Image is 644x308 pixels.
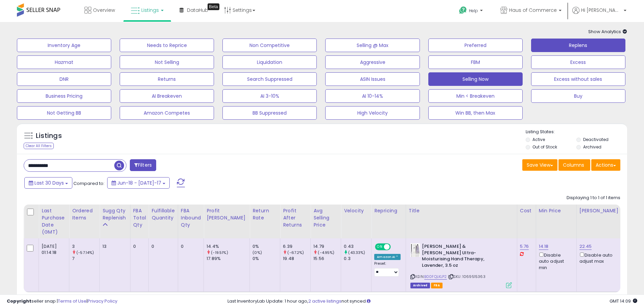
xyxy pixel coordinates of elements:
span: DataHub [187,7,208,14]
button: DNR [17,72,111,86]
button: Amazon Competes [120,106,214,120]
button: Non Competitive [222,39,317,52]
button: Preferred [428,39,523,52]
div: Displaying 1 to 1 of 1 items [567,195,620,201]
div: Amazon AI * [374,254,401,260]
label: Deactivated [583,137,609,142]
small: (0%) [253,250,262,255]
button: Last 30 Days [24,177,72,189]
button: Not Getting BB [17,106,111,120]
div: Title [409,207,514,214]
button: Min < Breakeven [428,89,523,103]
a: 2 active listings [308,298,341,304]
div: Preset: [374,261,401,277]
div: Min Price [539,207,574,214]
a: Terms of Use [58,298,87,304]
span: Help [469,8,478,14]
div: Sugg Qty Replenish [102,207,127,221]
button: Replens [531,39,625,52]
a: 5.76 [520,243,529,250]
div: 7 [72,256,99,262]
th: Please note that this number is a calculation based on your required days of coverage and your ve... [100,205,130,238]
i: Get Help [459,6,467,15]
div: Disable auto adjust min [539,251,571,271]
span: Listings that have been deleted from Seller Central [410,283,430,288]
button: Buy [531,89,625,103]
span: Haus of Commerce [509,7,557,14]
span: Hi [PERSON_NAME] [581,7,622,14]
div: ASIN: [410,243,512,287]
p: Listing States: [526,129,627,135]
div: Tooltip anchor [208,3,219,10]
button: Search Suppressed [222,72,317,86]
button: Needs to Reprice [120,39,214,52]
button: FBM [428,55,523,69]
div: FBA inbound Qty [181,207,201,229]
div: Profit After Returns [283,207,308,229]
div: Fulfillable Quantity [151,207,175,221]
button: Aggressive [325,55,420,69]
button: Returns [120,72,214,86]
a: Hi [PERSON_NAME] [572,7,626,22]
div: 14.4% [207,243,249,250]
button: Hazmat [17,55,111,69]
button: BB Suppressed [222,106,317,120]
div: Repricing [374,207,403,214]
span: FBA [431,283,443,288]
span: | SKU: 1069515363 [448,274,485,279]
span: OFF [390,244,401,250]
h5: Listings [36,131,62,141]
button: Win BB, then Max [428,106,523,120]
div: Velocity [344,207,368,214]
a: Help [454,1,490,22]
div: seller snap | | [7,298,117,305]
div: Cost [520,207,533,214]
div: Return Rate [253,207,277,221]
button: Excess [531,55,625,69]
button: Not Selling [120,55,214,69]
span: Compared to: [73,180,104,187]
a: Privacy Policy [88,298,117,304]
div: Ordered Items [72,207,97,221]
div: 6.39 [283,243,310,250]
button: Selling Now [428,72,523,86]
button: Liquidation [222,55,317,69]
div: 0 [133,243,144,250]
button: ASIN Issues [325,72,420,86]
button: Columns [558,159,590,171]
div: FBA Total Qty [133,207,146,229]
button: Excess without sales [531,72,625,86]
label: Out of Stock [532,144,557,150]
span: ON [376,244,384,250]
div: Avg Selling Price [313,207,338,229]
span: Last 30 Days [34,180,64,186]
div: 3 [72,243,99,250]
button: Save View [522,159,557,171]
button: Filters [130,159,156,171]
div: 13 [102,243,125,250]
span: Show Analytics [588,28,627,35]
strong: Copyright [7,298,31,304]
span: Overview [93,7,115,14]
div: 14.79 [313,243,341,250]
a: 22.45 [579,243,592,250]
span: Columns [563,162,584,168]
div: 0 [151,243,172,250]
div: Last InventoryLab Update: 1 hour ago, not synced. [228,298,637,305]
span: Listings [141,7,159,14]
button: High Velocity [325,106,420,120]
small: (43.33%) [348,250,365,255]
div: 0 [181,243,199,250]
small: (-4.95%) [318,250,334,255]
button: Jun-18 - [DATE]-17 [107,177,170,189]
button: AI 3-10% [222,89,317,103]
a: 14.18 [539,243,549,250]
div: 15.56 [313,256,341,262]
small: (-67.2%) [287,250,304,255]
div: 0% [253,243,280,250]
button: Selling @ Max [325,39,420,52]
div: 19.48 [283,256,310,262]
button: AI 10-14% [325,89,420,103]
button: Inventory Age [17,39,111,52]
div: [DATE] 01:14:18 [42,243,64,256]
